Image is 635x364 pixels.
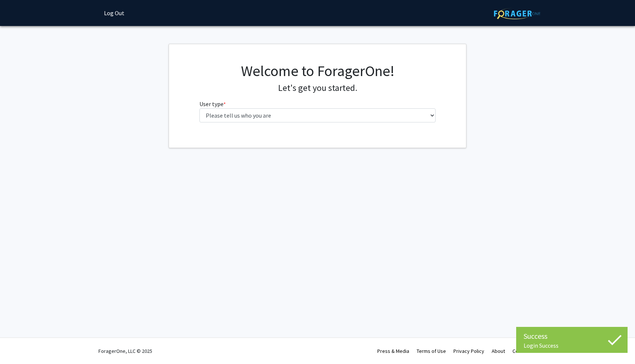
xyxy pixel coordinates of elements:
[524,331,620,342] div: Success
[512,348,537,354] a: Contact Us
[199,83,436,94] h4: Let's get you started.
[453,348,484,354] a: Privacy Policy
[492,348,505,354] a: About
[98,338,152,364] div: ForagerOne, LLC © 2025
[199,62,436,80] h1: Welcome to ForagerOne!
[199,99,226,108] label: User type
[494,8,540,19] img: ForagerOne Logo
[377,348,409,354] a: Press & Media
[417,348,446,354] a: Terms of Use
[524,342,620,349] div: Login Success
